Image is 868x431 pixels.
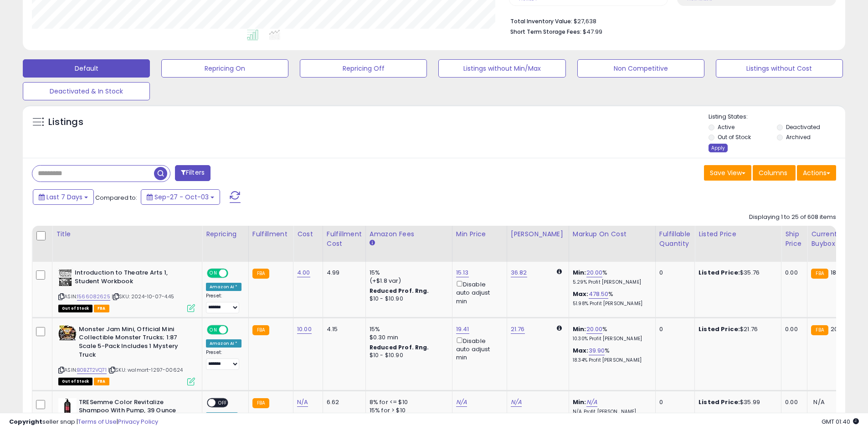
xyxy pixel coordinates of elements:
span: FBA [94,305,109,312]
a: N/A [456,398,467,407]
button: Filters [175,165,211,181]
div: 15% [370,269,445,277]
p: 51.98% Profit [PERSON_NAME] [573,301,648,307]
a: Privacy Policy [118,417,158,426]
img: 41M29cIXXBS._SL40_.jpg [58,269,72,287]
div: Amazon AI * [206,283,241,291]
button: Columns [753,165,796,181]
div: Disable auto adjust min [456,279,500,306]
b: Min: [573,398,586,406]
div: 6.62 [327,398,359,406]
div: % [573,290,648,307]
a: 19.41 [456,325,469,334]
div: Fulfillment [252,229,289,239]
div: (+$1.8 var) [370,277,445,285]
div: Displaying 1 to 25 of 608 items [749,213,836,222]
label: Active [718,123,734,131]
div: Amazon Fees [370,229,448,239]
div: Ship Price [785,229,803,249]
div: Fulfillable Quantity [659,229,691,249]
p: 18.34% Profit [PERSON_NAME] [573,357,648,363]
div: % [573,269,648,286]
div: Amazon AI * [206,339,241,348]
div: 0.00 [785,269,800,277]
a: N/A [586,398,597,407]
b: Monster Jam Mini, Official Mini Collectible Monster Trucks; 1:87 Scale 5-Pack Includes 1 Mystery ... [79,325,190,361]
label: Archived [786,133,811,141]
span: $47.99 [583,27,602,36]
button: Non Competitive [577,59,704,78]
div: % [573,347,648,363]
span: ON [208,270,219,277]
span: | SKU: walmart-1297-00624 [108,366,183,374]
small: FBA [252,269,269,279]
a: 1566082625 [77,293,110,301]
div: Disable auto adjust min [456,336,500,362]
span: OFF [216,399,230,406]
div: $35.99 [699,398,774,406]
button: Actions [797,165,836,181]
span: Columns [759,168,787,177]
b: TRESemme Color Revitalize Shampoo With Pump, 39 Ounce [79,398,190,417]
div: % [573,325,648,342]
small: FBA [811,269,828,279]
b: Listed Price: [699,398,740,406]
li: $27,638 [510,15,829,26]
div: $10 - $10.90 [370,352,445,359]
a: N/A [511,398,522,407]
a: 20.00 [586,325,603,334]
b: Max: [573,290,589,298]
div: $35.76 [699,269,774,277]
p: 5.29% Profit [PERSON_NAME] [573,279,648,286]
h5: Listings [48,116,83,129]
b: Min: [573,268,586,277]
small: FBA [252,398,269,408]
strong: Copyright [9,417,42,426]
b: Min: [573,325,586,333]
b: Reduced Prof. Rng. [370,287,429,295]
div: $21.76 [699,325,774,333]
a: 4.00 [297,268,310,277]
span: Compared to: [95,193,137,202]
div: 4.15 [327,325,359,333]
span: | SKU: 2024-10-07-4.45 [112,293,175,300]
div: Fulfillment Cost [327,229,362,249]
span: All listings that are currently out of stock and unavailable for purchase on Amazon [58,378,92,385]
button: Sep-27 - Oct-03 [141,189,220,205]
label: Out of Stock [718,133,751,141]
a: 21.76 [511,325,525,334]
p: 10.30% Profit [PERSON_NAME] [573,336,648,342]
button: Deactivated & In Stock [23,82,150,100]
div: Apply [709,144,728,152]
button: Last 7 Days [33,189,94,205]
div: 0 [659,269,688,277]
div: Repricing [206,229,245,239]
button: Default [23,59,150,78]
p: Listing States: [709,113,845,121]
span: 2025-10-11 01:40 GMT [822,417,859,426]
span: OFF [227,326,241,333]
span: FBA [94,378,109,385]
div: 8% for <= $10 [370,398,445,406]
small: FBA [252,325,269,335]
a: 39.90 [589,346,605,355]
a: 20.00 [586,268,603,277]
th: The percentage added to the cost of goods (COGS) that forms the calculator for Min & Max prices. [569,226,655,262]
div: Current Buybox Price [811,229,858,249]
b: Listed Price: [699,325,740,333]
button: Repricing On [161,59,288,78]
div: Preset: [206,293,241,313]
div: 4.99 [327,269,359,277]
label: Deactivated [786,123,820,131]
div: 15% [370,325,445,333]
span: ON [208,326,219,333]
button: Listings without Min/Max [438,59,565,78]
a: 15.13 [456,268,469,277]
div: Title [56,229,198,239]
a: Terms of Use [78,417,117,426]
b: Max: [573,346,589,355]
a: 478.50 [589,290,609,299]
b: Introduction to Theatre Arts 1, Student Workbook [75,269,185,288]
div: ASIN: [58,325,195,384]
div: 0 [659,398,688,406]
